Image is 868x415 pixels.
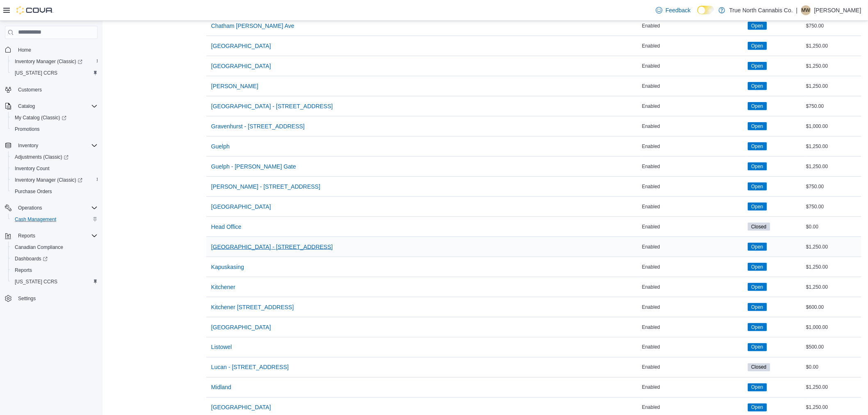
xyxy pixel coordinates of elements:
span: Open [748,122,767,130]
span: Settings [18,295,36,302]
span: Chatham [PERSON_NAME] Ave [211,22,295,30]
button: [US_STATE] CCRS [8,276,101,287]
span: Open [752,384,763,391]
span: Inventory Manager (Classic) [11,57,98,66]
button: Midland [208,379,235,396]
span: Open [748,343,767,351]
span: Open [748,42,767,50]
span: Home [18,47,31,53]
span: [PERSON_NAME] [211,82,258,90]
span: Open [748,303,767,311]
span: Adjustments (Classic) [11,152,98,162]
button: [GEOGRAPHIC_DATA] [208,198,274,215]
div: Enabled [640,182,746,192]
button: Purchase Orders [8,186,101,197]
span: Open [748,243,767,251]
img: Cova [16,6,53,14]
span: Home [15,45,98,55]
a: Cash Management [11,214,59,224]
span: [GEOGRAPHIC_DATA] - [STREET_ADDRESS] [211,243,333,251]
span: Open [748,102,767,110]
a: [US_STATE] CCRS [11,277,61,287]
button: Cash Management [8,214,101,225]
button: Listowel [208,339,235,356]
span: Open [752,123,763,130]
span: Kitchener [STREET_ADDRESS] [211,303,294,311]
span: Catalog [15,101,98,111]
div: Enabled [640,242,746,252]
a: Inventory Count [11,164,53,173]
span: Open [748,263,767,271]
span: Open [752,103,763,110]
span: Open [752,143,763,150]
div: $1,250.00 [804,162,861,171]
div: $500.00 [804,342,861,352]
div: Enabled [640,322,746,332]
span: Kapuskasing [211,263,244,271]
span: Inventory Manager (Classic) [11,175,98,185]
div: $750.00 [804,101,861,111]
span: Open [752,163,763,170]
span: Inventory [18,142,38,149]
p: True North Cannabis Co. [729,5,793,15]
span: [GEOGRAPHIC_DATA] [211,62,271,70]
span: Open [748,323,767,331]
div: $0.00 [804,222,861,232]
nav: Complex example [5,41,98,326]
span: Open [752,82,763,90]
span: Settings [15,293,98,303]
span: [GEOGRAPHIC_DATA] [211,203,271,211]
button: Head Office [208,219,245,235]
span: Inventory Count [15,165,50,172]
a: Customers [15,85,45,95]
button: Home [2,44,101,56]
span: Open [748,383,767,392]
span: Guelph - [PERSON_NAME] Gate [211,162,296,171]
div: Enabled [640,41,746,51]
button: Inventory [15,141,41,150]
span: Open [748,283,767,291]
button: [GEOGRAPHIC_DATA] [208,319,274,335]
a: Settings [15,294,39,303]
div: $1,000.00 [804,322,861,332]
span: Open [748,182,767,191]
div: Enabled [640,302,746,312]
span: Open [752,243,763,251]
div: $0.00 [804,363,861,372]
div: Enabled [640,383,746,392]
button: [GEOGRAPHIC_DATA] [208,58,274,74]
div: $750.00 [804,21,861,31]
span: Washington CCRS [11,277,98,287]
p: [PERSON_NAME] [814,5,861,15]
span: Purchase Orders [11,187,98,196]
button: [GEOGRAPHIC_DATA] [208,38,274,54]
a: Dashboards [8,253,101,265]
span: Dashboards [11,254,98,264]
span: Inventory [15,141,98,150]
span: Kitchener [211,283,235,291]
span: Customers [15,84,98,95]
button: Guelph - [PERSON_NAME] Gate [208,158,299,175]
a: My Catalog (Classic) [8,112,101,123]
a: Inventory Manager (Classic) [11,175,86,185]
span: Open [752,404,763,411]
span: Washington CCRS [11,68,98,78]
a: Canadian Compliance [11,242,66,252]
span: Cash Management [15,216,56,223]
span: Open [748,22,767,30]
button: [GEOGRAPHIC_DATA] - [STREET_ADDRESS] [208,239,336,255]
div: Enabled [640,363,746,372]
span: [GEOGRAPHIC_DATA] [211,404,271,412]
span: Inventory Count [11,164,98,173]
span: Inventory Manager (Classic) [15,58,82,65]
button: Reports [8,265,101,276]
span: Open [752,283,763,291]
span: Open [752,324,763,331]
span: Open [752,203,763,210]
a: Purchase Orders [11,187,55,196]
span: Closed [752,223,767,230]
span: Open [752,62,763,70]
span: Open [752,344,763,351]
button: Operations [15,203,46,213]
